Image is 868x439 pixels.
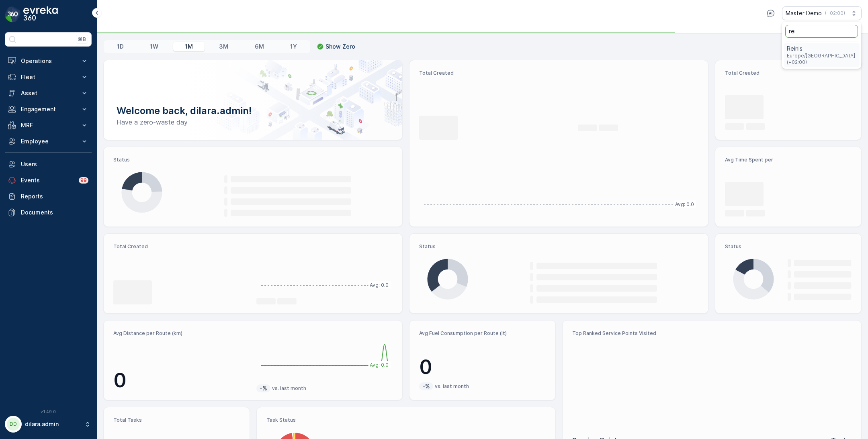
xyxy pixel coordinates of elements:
p: Total Created [725,70,852,76]
p: Total Created [113,243,250,250]
p: Fleet [21,73,76,81]
img: logo [5,6,21,22]
p: Master Demo [786,9,822,17]
p: Avg Distance per Route (km) [113,330,250,337]
button: Engagement [5,101,92,117]
p: Status [725,243,852,250]
p: Documents [21,208,88,216]
p: Total Tasks [113,417,240,423]
p: Employee [21,137,76,145]
p: Asset [21,89,76,97]
p: Have a zero-waste day [117,117,389,127]
input: Search... [785,25,858,38]
p: 0 [113,368,250,392]
p: -% [259,384,268,392]
p: 99 [80,177,87,184]
p: Reports [21,192,88,200]
button: Fleet [5,69,92,85]
p: Users [21,160,88,168]
p: vs. last month [272,385,306,392]
p: Operations [21,57,76,65]
p: Task Status [266,417,546,423]
a: Reports [5,188,92,204]
p: Show Zero [325,43,355,51]
button: Operations [5,53,92,69]
p: ⌘B [78,36,86,43]
p: Total Created [419,70,698,76]
p: Engagement [21,105,76,113]
a: Users [5,156,92,172]
span: v 1.49.0 [5,409,92,414]
a: Events99 [5,172,92,188]
button: MRF [5,117,92,133]
p: Status [113,157,393,163]
p: Events [21,176,74,184]
p: 1W [150,43,158,51]
button: DDdilara.admin [5,416,92,433]
p: 3M [219,43,228,51]
a: Documents [5,204,92,221]
p: dilara.admin [25,420,80,428]
p: Top Ranked Service Points Visited [572,330,852,337]
p: MRF [21,121,76,129]
ul: Menu [782,22,861,69]
button: Employee [5,133,92,149]
button: Master Demo(+02:00) [782,6,862,20]
span: Europe/[GEOGRAPHIC_DATA] (+02:00) [787,53,856,65]
p: 6M [255,43,264,51]
p: Welcome back, dilara.admin! [117,104,389,117]
button: Asset [5,85,92,101]
div: DD [7,418,20,431]
p: 1M [185,43,193,51]
p: vs. last month [435,383,469,390]
p: ( +02:00 ) [825,10,845,16]
p: Avg Fuel Consumption per Route (lt) [419,330,546,337]
p: 0 [419,355,546,379]
p: 1Y [290,43,297,51]
p: Status [419,243,698,250]
span: Reinis [787,45,856,53]
p: -% [422,382,431,390]
p: 1D [117,43,124,51]
p: Avg Time Spent per [725,157,852,163]
img: logo_dark-DEwI_e13.png [23,6,58,22]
